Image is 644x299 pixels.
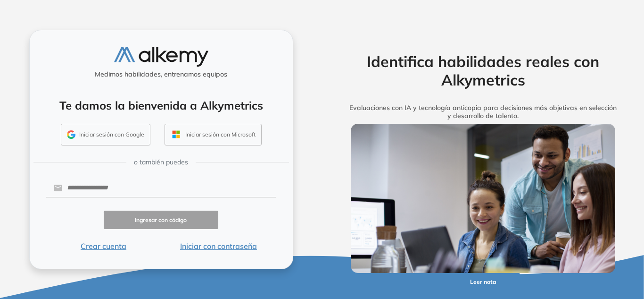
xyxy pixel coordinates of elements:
iframe: Chat Widget [474,189,644,299]
img: GMAIL_ICON [67,130,75,139]
h2: Identifica habilidades reales con Alkymetrics [336,52,630,89]
button: Iniciar con contraseña [161,240,276,252]
button: Crear cuenta [46,240,161,252]
span: o también puedes [134,157,188,167]
h5: Evaluaciones con IA y tecnología anticopia para decisiones más objetivas en selección y desarroll... [336,104,630,120]
button: Iniciar sesión con Google [61,124,150,145]
button: Ingresar con código [104,211,219,229]
h5: Medimos habilidades, entrenamos equipos [33,70,289,78]
h4: Te damos la bienvenida a Alkymetrics [42,99,281,112]
button: Leer nota [446,273,520,291]
img: img-more-info [351,124,616,273]
div: Widget de chat [474,189,644,299]
img: logo-alkemy [114,47,208,67]
img: OUTLOOK_ICON [171,129,182,140]
button: Iniciar sesión con Microsoft [165,124,262,145]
